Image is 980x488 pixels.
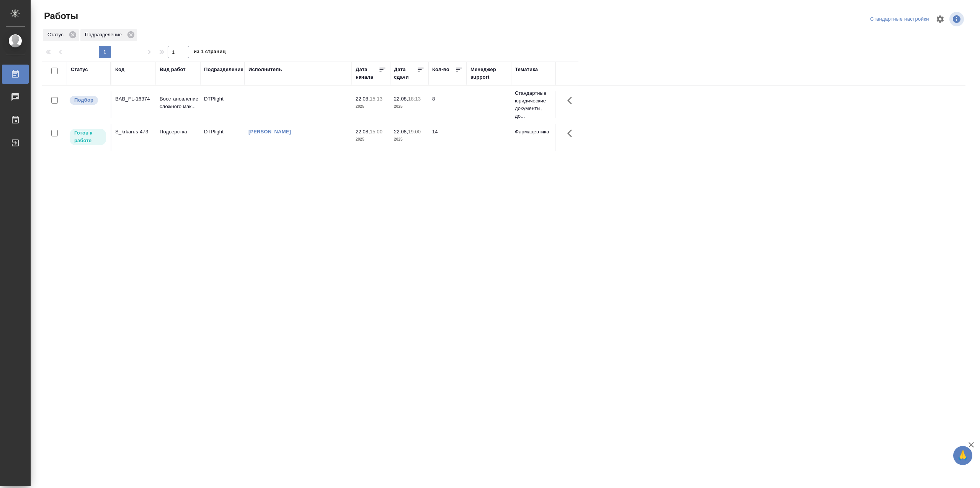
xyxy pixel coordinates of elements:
[160,66,186,73] div: Вид работ
[394,66,417,81] div: Дата сдачи
[85,31,124,39] p: Подразделение
[370,129,382,135] p: 15:00
[956,447,969,464] span: 🙏
[115,128,152,136] div: S_krkarus-473
[204,66,243,73] div: Подразделение
[42,10,78,22] span: Работы
[74,96,93,104] p: Подбор
[563,91,581,110] button: Здесь прячутся важные кнопки
[408,129,421,135] p: 19:00
[69,128,107,146] div: Исполнитель может приступить к работе
[356,129,370,135] p: 22.08,
[356,96,370,102] p: 22.08,
[43,29,79,41] div: Статус
[356,66,379,81] div: Дата начала
[356,136,386,143] p: 2025
[563,124,581,143] button: Здесь прячутся важные кнопки
[370,96,382,102] p: 15:13
[394,136,425,143] p: 2025
[408,96,421,102] p: 18:13
[432,66,449,73] div: Кол-во
[394,129,408,135] p: 22.08,
[931,10,949,28] span: Настроить таблицу
[47,31,66,39] p: Статус
[868,13,931,25] div: split button
[71,66,88,73] div: Статус
[953,446,972,465] button: 🙏
[194,47,226,58] span: из 1 страниц
[69,95,107,105] div: Можно подбирать исполнителей
[394,103,425,110] p: 2025
[200,91,245,118] td: DTPlight
[248,66,282,73] div: Исполнитель
[428,124,467,151] td: 14
[200,124,245,151] td: DTPlight
[515,128,552,136] p: Фармацевтика
[160,95,196,110] p: Восстановление сложного мак...
[515,66,538,73] div: Тематика
[115,66,124,73] div: Код
[74,129,101,144] p: Готов к работе
[248,129,291,135] a: [PERSON_NAME]
[80,29,137,41] div: Подразделение
[160,128,196,136] p: Подверстка
[515,89,552,120] p: Стандартные юридические документы, до...
[356,103,386,110] p: 2025
[949,12,965,26] span: Посмотреть информацию
[428,91,467,118] td: 8
[115,95,152,103] div: BAB_FL-16374
[470,66,507,81] div: Менеджер support
[394,96,408,102] p: 22.08,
